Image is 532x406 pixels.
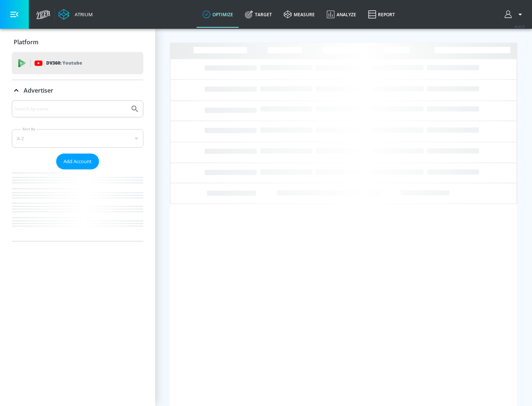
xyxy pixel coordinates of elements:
a: Analyze [321,1,362,28]
span: v 4.32.0 [514,24,525,28]
a: Atrium [58,9,93,20]
span: Add Account [64,157,92,166]
button: Add Account [56,154,99,169]
a: Target [239,1,278,28]
div: Advertiser [12,80,143,101]
p: Youtube [62,59,82,67]
div: A-Z [12,129,143,148]
div: Advertiser [12,100,143,241]
div: Platform [12,32,143,52]
a: optimize [197,1,239,28]
p: DV360: [46,59,82,67]
input: Search by name [15,104,127,114]
nav: list of Advertiser [12,169,143,241]
a: measure [278,1,321,28]
label: Sort By [21,127,37,131]
p: Advertiser [24,86,53,94]
div: Atrium [72,11,93,18]
p: Platform [14,38,38,46]
div: DV360: Youtube [12,52,143,74]
a: Report [362,1,401,28]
